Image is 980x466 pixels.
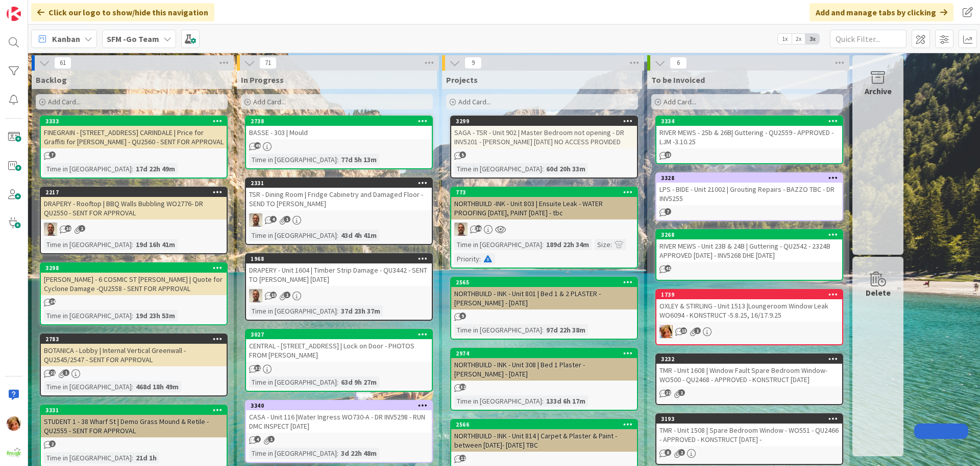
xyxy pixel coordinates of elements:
[48,97,81,106] span: Add Card...
[542,163,544,174] span: :
[464,57,482,69] span: 9
[246,117,432,126] div: 2738
[338,230,379,241] div: 43d 4h 41m
[656,173,842,205] div: 3328LPS - BIDE - Unit 21002 | Grouting Repairs - BAZZO TBC - DR INV5255
[830,30,906,48] input: Quick Filter...
[459,151,466,158] span: 5
[451,188,637,197] div: 773
[451,420,637,429] div: 2566
[451,278,637,309] div: 2565NORTHBUILD - INK - Unit 801 | Bed 1 & 2 PLASTER - [PERSON_NAME] - [DATE]
[253,97,286,106] span: Add Card...
[45,118,227,125] div: 3333
[246,254,432,263] div: 1968
[656,290,842,299] div: 1739
[454,163,542,174] div: Time in [GEOGRAPHIC_DATA]
[656,239,842,262] div: RIVER MEWS - Unit 23B & 24B | Guttering - QU2542 - 2324B APPROVED [DATE] - INV5268 DHE [DATE]
[249,448,337,459] div: Time in [GEOGRAPHIC_DATA]
[45,407,227,414] div: 3331
[479,253,481,264] span: :
[52,33,80,45] span: Kanban
[41,197,227,219] div: DRAPERY - Rooftop | BBQ Walls Bubbling WO2776- DR QU2550 - SENT FOR APPROVAL
[670,57,687,69] span: 6
[251,331,432,338] div: 3027
[338,305,383,317] div: 37d 23h 37m
[41,188,227,219] div: 2217DRAPERY - Rooftop | BBQ Walls Bubbling WO2776- DR QU2550 - SENT FOR APPROVAL
[454,395,542,407] div: Time in [GEOGRAPHIC_DATA]
[810,3,953,21] div: Add and manage tabs by clicking
[284,216,290,223] span: 1
[246,179,432,210] div: 2331TSR - Dining Room | Fridge Cabinetry and Damaged Floor - SEND TO [PERSON_NAME]
[249,305,337,317] div: Time in [GEOGRAPHIC_DATA]
[656,325,842,338] div: KD
[451,197,637,219] div: NORTHBUILD -INK - Unit 803 | Ensuite Leak - WATER PROOFING [DATE], PAINT [DATE] - tbc
[41,273,227,295] div: [PERSON_NAME] - 6 COSMIC ST [PERSON_NAME] | Quote for Cyclone Damage -QU2558 - SENT FOR APPROVAL
[338,154,379,165] div: 77d 5h 13m
[249,376,337,388] div: Time in [GEOGRAPHIC_DATA]
[656,173,842,183] div: 3328
[451,358,637,381] div: NORTHBUILD - INK - Unit 308 | Bed 1 Plaster - [PERSON_NAME] - [DATE]
[337,376,338,388] span: :
[246,339,432,362] div: CENTRAL - [STREET_ADDRESS] | Lock on Door - PHOTOS FROM [PERSON_NAME]
[49,151,56,158] span: 7
[132,239,133,250] span: :
[665,449,671,456] span: 8
[31,3,214,21] div: Click our logo to show/hide this navigation
[451,349,637,381] div: 2974NORTHBUILD - INK - Unit 308 | Bed 1 Plaster - [PERSON_NAME] - [DATE]
[656,117,842,126] div: 3334
[651,75,705,85] span: To be Invoiced
[41,126,227,148] div: FINEGRAIN - [STREET_ADDRESS] CARINDALE | Price for Graffiti for [PERSON_NAME] - QU2560 - SENT FOR...
[107,34,159,44] b: SFM -Go Team
[656,117,842,148] div: 3334RIVER MEWS - 25b & 26B| Guttering - QU2559 - APPROVED - LJM -3.10.25
[656,424,842,446] div: TMR - Unit 1508 | Spare Bedroom Window - WO551 - QU2466 - APPROVED - KONSTRUCT [DATE] -
[246,401,432,410] div: 3340
[656,230,842,262] div: 3268RIVER MEWS - Unit 23B & 24B | Guttering - QU2542 - 2324B APPROVED [DATE] - INV5268 DHE [DATE]
[45,336,227,343] div: 2783
[610,239,612,250] span: :
[542,239,544,250] span: :
[456,189,637,196] div: 773
[270,292,277,298] span: 13
[63,369,69,376] span: 1
[337,448,338,459] span: :
[451,420,637,452] div: 2566NORTHBUILD - INK - Unit 814 | Carpet & Plaster & Paint - between [DATE]- [DATE] TBC
[656,126,842,148] div: RIVER MEWS - 25b & 26B| Guttering - QU2559 - APPROVED - LJM -3.10.25
[268,436,275,442] span: 1
[249,289,262,302] img: SD
[251,180,432,187] div: 2331
[337,230,338,241] span: :
[337,305,338,317] span: :
[661,415,842,423] div: 3193
[246,330,432,339] div: 3027
[41,223,227,236] div: SD
[454,324,542,336] div: Time in [GEOGRAPHIC_DATA]
[456,421,637,428] div: 2566
[44,223,57,236] img: SD
[456,350,637,357] div: 2974
[459,384,466,390] span: 32
[251,255,432,262] div: 1968
[133,163,178,174] div: 17d 22h 49m
[132,452,133,463] span: :
[133,310,178,321] div: 19d 23h 53m
[805,34,819,44] span: 3x
[246,289,432,302] div: SD
[451,349,637,358] div: 2974
[656,414,842,424] div: 3193
[866,286,891,299] div: Delete
[656,354,842,386] div: 3232TMR - Unit 1608 | Window Fault Spare Bedroom Window- WO500 - QU2468 - APPROVED - KONSTRUCT [D...
[451,117,637,148] div: 3299SAGA - TSR - Unit 902 | Master Bedroom not opening - DR INV5201 - [PERSON_NAME] [DATE] NO ACC...
[45,189,227,196] div: 2217
[246,263,432,286] div: DRAPERY - Unit 1604 | Timber Strip Damage - QU3442 - SENT TO [PERSON_NAME] [DATE]
[259,57,277,69] span: 71
[254,436,261,442] span: 4
[246,126,432,139] div: BASSE - 303 | Mould
[36,75,67,85] span: Backlog
[337,154,338,165] span: :
[665,389,671,396] span: 12
[41,406,227,415] div: 3331
[41,335,227,366] div: 2783BOTANICA - Lobby | Internal Vertical Greenwall - QU2545/2547 - SENT FOR APPROVAL
[544,163,588,174] div: 60d 20h 33m
[865,85,892,97] div: Archive
[133,381,181,392] div: 468d 18h 49m
[595,239,610,250] div: Size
